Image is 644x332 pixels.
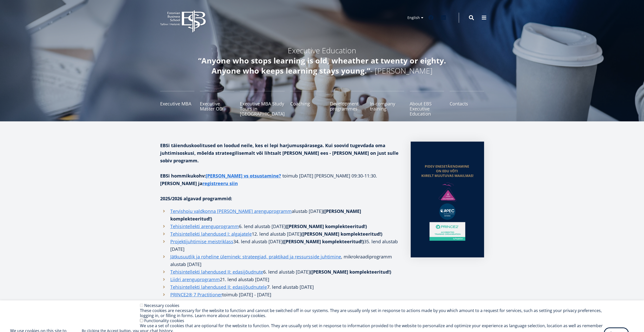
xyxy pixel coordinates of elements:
a: Development programmes [330,91,364,116]
li: 7. lend alustab [DATE] [160,283,401,291]
a: Linkedin [439,13,449,23]
li: 34. lend alustab [DATE] 35. lend alustab [DATE] [160,238,401,253]
a: Projektijuhtimise meistriklass [170,238,233,245]
a: registreeru siin [202,180,238,187]
li: 35. lend alustab [DATE] [160,298,401,306]
li: 12. lend alustab [DATE] [160,230,401,238]
a: Tehisintellekti lahendused II: edasijõudnutele [170,283,267,291]
a: Tervishoiu valdkonna [PERSON_NAME] arenguprogramm [170,207,292,215]
div: These cookies are necessary for the website to function and cannot be switched off in our systems... [140,308,604,318]
a: Executive MBA Study Tours in [GEOGRAPHIC_DATA] [240,91,285,116]
li: alustab [DATE] [160,207,401,223]
label: Functionality cookies [144,318,184,323]
a: Tehisintellekti arenguprogramm [170,223,239,230]
a: Jätkusuutlik ja roheline üleminek: strateegiad, praktikad ja ressursside juhtimine [170,253,341,260]
a: Liidri arenguprogramm [170,276,220,283]
a: [PERSON_NAME] vs otsustamine? [206,172,281,180]
li: toimub [DATE] - [DATE] [160,291,401,298]
h4: - [PERSON_NAME] [188,56,456,76]
li: 21. lend alustab [DATE] [160,276,401,283]
a: Executive Master OD [200,91,234,116]
strong: ([PERSON_NAME] komplekteeritud!) [310,269,391,275]
strong: [PERSON_NAME] ja [160,180,238,186]
strong: 2025/2026 algavad programmid: [160,195,232,202]
a: Coaching [290,91,325,116]
label: Necessary cookies [144,303,179,308]
strong: ([PERSON_NAME] komplekteeritud!) [286,223,367,229]
li: 6. lend alustab [DATE] [160,268,401,276]
a: Contacts [450,91,484,116]
a: Executive MBA [160,91,195,116]
a: In-company training [370,91,404,116]
a: About EBS Executive Education [410,91,444,116]
a: Facebook [426,13,436,23]
strong: EBSi hommikukohv: [160,173,282,179]
h4: Executive Education [188,46,456,56]
a: Tehisintellekti lahendused I: algajatele [170,230,252,238]
a: PRINCE2® 7 Practitioner [170,291,222,298]
strong: ([PERSON_NAME] komplekteeritud!) [301,231,382,237]
a: Tehisintellekti lahendused II: edasijõudnute [170,268,263,276]
a: Projektijuhtimise meistriklass [170,298,233,306]
strong: ([PERSON_NAME] komplekteeritud!) [283,238,364,245]
li: , mikrokraadiprogramm alustab [DATE] [160,253,401,268]
p: toimub [DATE] [PERSON_NAME] 09:30-11:30. [160,172,401,187]
li: 6. lend alustab [DATE] [160,223,401,230]
em: “Anyone who stops learning is old, wheather at twenty or eighty. Anyone who keeps learning stays ... [198,55,446,76]
strong: EBSi täienduskoolitused on loodud neile, kes ei lepi harjumuspärasega. Kui soovid tugevdada oma j... [160,142,399,164]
